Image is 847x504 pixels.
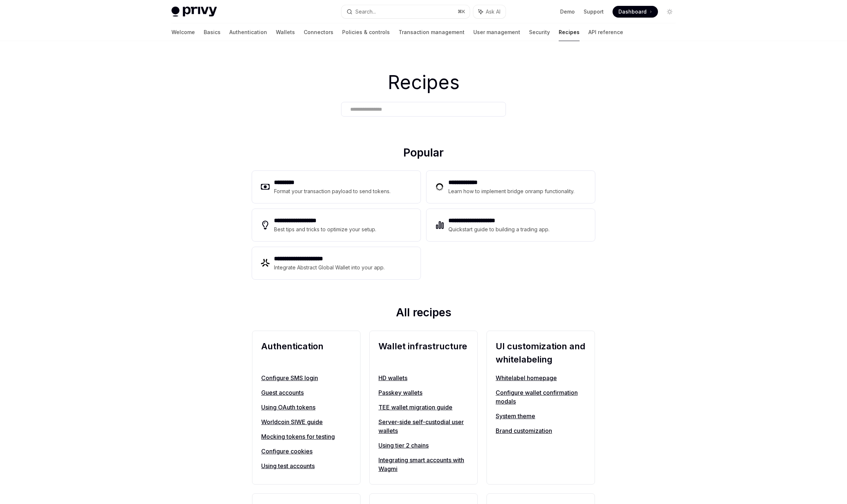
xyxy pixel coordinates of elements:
h2: UI customization and whitelabeling [496,340,586,366]
a: Support [584,8,604,15]
a: Integrating smart accounts with Wagmi [378,456,469,473]
div: Best tips and tricks to optimize your setup. [274,225,376,234]
div: Search... [355,7,376,16]
div: Format your transaction payload to send tokens. [274,187,391,196]
a: Policies & controls [342,23,390,41]
a: **** ****Format your transaction payload to send tokens. [252,171,421,203]
a: Wallets [276,23,295,41]
a: Using OAuth tokens [261,403,351,412]
a: **** **** ***Learn how to implement bridge onramp functionality. [426,171,595,203]
h2: Wallet infrastructure [378,340,469,366]
div: Quickstart guide to building a trading app. [448,225,550,234]
a: Guest accounts [261,388,351,397]
h2: All recipes [252,306,595,322]
a: Configure SMS login [261,374,351,382]
a: System theme [496,412,586,420]
img: light logo [171,7,217,17]
a: TEE wallet migration guide [378,403,469,412]
h2: Popular [252,146,595,162]
a: Brand customization [496,426,586,435]
a: Configure wallet confirmation modals [496,388,586,406]
button: Ask AI [473,5,506,18]
button: Toggle dark mode [664,6,676,18]
a: Connectors [304,23,333,41]
a: Basics [204,23,221,41]
a: Transaction management [399,23,465,41]
a: Authentication [229,23,267,41]
button: Search...⌘K [341,5,470,18]
a: HD wallets [378,374,469,382]
span: Dashboard [618,8,647,15]
a: Dashboard [613,6,658,18]
a: Using test accounts [261,461,351,470]
div: Integrate Abstract Global Wallet into your app. [274,263,385,272]
h2: Authentication [261,340,351,366]
a: Whitelabel homepage [496,374,586,382]
a: Welcome [171,23,195,41]
a: Worldcoin SIWE guide [261,417,351,426]
a: API reference [588,23,623,41]
a: Demo [560,8,575,15]
span: Ask AI [486,8,500,15]
span: ⌘ K [458,9,465,15]
a: Passkey wallets [378,388,469,397]
a: Security [529,23,550,41]
a: User management [473,23,520,41]
a: Server-side self-custodial user wallets [378,417,469,435]
a: Using tier 2 chains [378,441,469,450]
a: Mocking tokens for testing [261,432,351,441]
a: Recipes [559,23,580,41]
div: Learn how to implement bridge onramp functionality. [448,187,574,196]
a: Configure cookies [261,447,351,456]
